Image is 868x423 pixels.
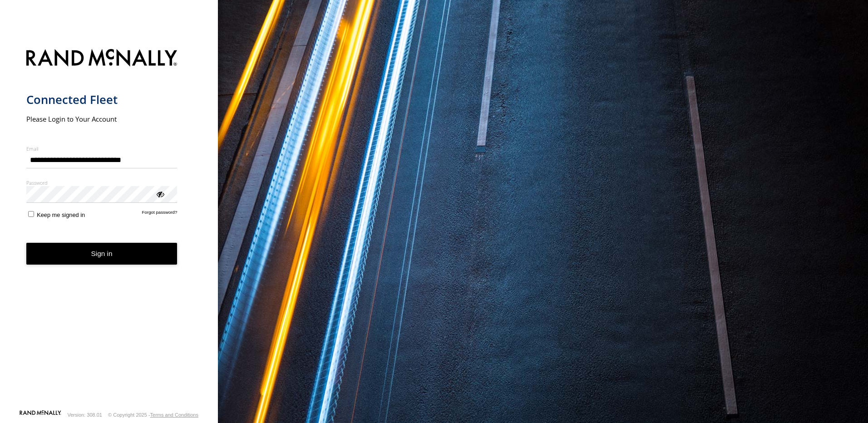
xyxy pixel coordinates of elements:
label: Password [26,179,178,186]
h1: Connected Fleet [26,92,178,107]
a: Forgot password? [142,210,178,218]
a: Visit our Website [20,410,61,419]
button: Sign in [26,243,178,265]
a: Terms and Conditions [150,412,198,418]
input: Keep me signed in [28,211,34,217]
div: Version: 308.01 [68,412,102,418]
form: main [26,44,192,409]
span: Keep me signed in [37,211,85,218]
h2: Please Login to Your Account [26,114,178,123]
div: ViewPassword [155,189,164,198]
label: Email [26,145,178,152]
img: Rand McNally [26,47,178,70]
div: © Copyright 2025 - [108,412,198,418]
